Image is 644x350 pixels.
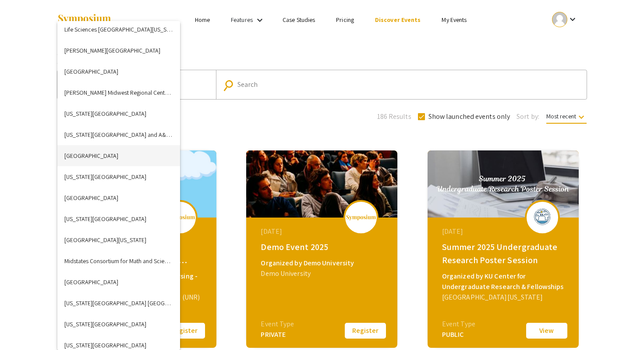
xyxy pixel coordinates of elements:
button: [US_STATE][GEOGRAPHIC_DATA] [57,208,180,229]
button: [US_STATE][GEOGRAPHIC_DATA] [57,314,180,335]
button: Midstates Consortium for Math and Science [57,250,180,271]
button: [GEOGRAPHIC_DATA] [57,187,180,208]
button: [US_STATE][GEOGRAPHIC_DATA] and A&M - [GEOGRAPHIC_DATA] [57,124,180,145]
button: [PERSON_NAME] Midwest Regional Center of Excellence (LSMRCE) [57,82,180,103]
button: [GEOGRAPHIC_DATA] [57,271,180,293]
button: [US_STATE][GEOGRAPHIC_DATA] [57,166,180,187]
button: [US_STATE][GEOGRAPHIC_DATA] [57,103,180,124]
button: Life Sciences [GEOGRAPHIC_DATA][US_STATE] (LSSF) [57,19,180,40]
button: [PERSON_NAME][GEOGRAPHIC_DATA] [57,40,180,61]
button: [GEOGRAPHIC_DATA] [57,145,180,166]
button: [GEOGRAPHIC_DATA][US_STATE] [57,229,180,250]
button: [US_STATE][GEOGRAPHIC_DATA] [GEOGRAPHIC_DATA] [57,293,180,314]
button: [GEOGRAPHIC_DATA] [57,61,180,82]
